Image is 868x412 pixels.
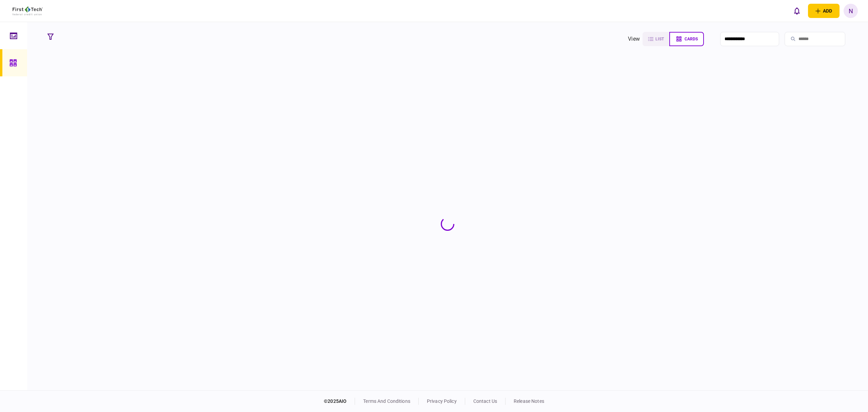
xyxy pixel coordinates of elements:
button: list [643,32,669,46]
a: contact us [473,398,497,404]
img: client company logo [13,6,43,15]
a: privacy policy [427,398,457,404]
a: terms and conditions [363,398,410,404]
button: cards [669,32,704,46]
span: cards [685,37,698,41]
button: open notifications list [790,4,804,18]
button: N [844,4,858,18]
a: release notes [514,398,544,404]
button: open adding identity options [808,4,840,18]
div: © 2025 AIO [324,398,355,405]
div: view [628,35,640,43]
span: list [655,37,664,41]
